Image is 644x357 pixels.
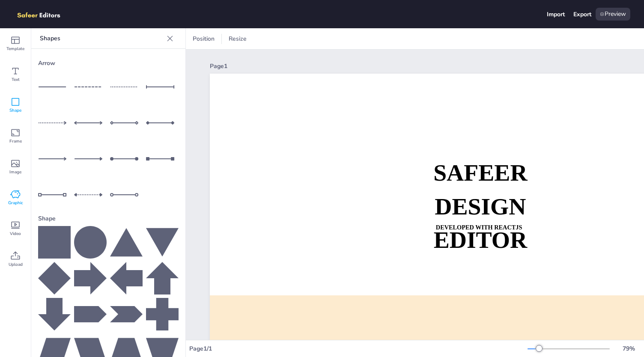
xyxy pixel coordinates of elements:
[9,138,22,145] span: Frame
[9,107,21,114] span: Shape
[9,169,21,176] span: Image
[189,345,528,353] div: Page 1 / 1
[227,35,248,43] span: Resize
[547,10,565,18] div: Import
[6,45,24,52] span: Template
[618,345,639,353] div: 79 %
[38,211,179,226] div: Shape
[40,28,163,49] p: Shapes
[596,8,630,21] div: Preview
[436,224,522,231] strong: DEVELOPED WITH REACTJS
[9,261,23,268] span: Upload
[434,193,527,253] strong: DESIGN EDITOR
[12,76,20,83] span: Text
[10,230,21,237] span: Video
[573,10,591,18] div: Export
[433,160,527,186] strong: SAFEER
[38,56,179,71] div: Arrow
[191,35,216,43] span: Position
[8,199,23,206] span: Graphic
[14,8,73,21] img: logo.png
